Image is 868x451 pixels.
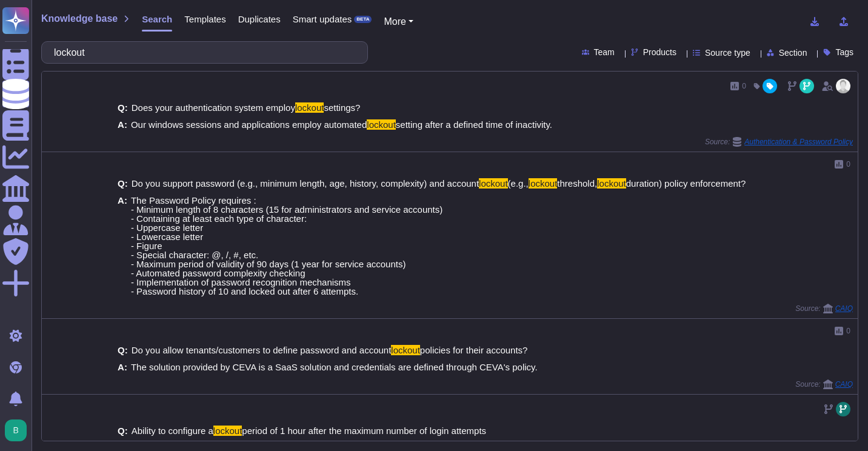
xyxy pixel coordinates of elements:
[118,103,128,112] b: Q:
[184,15,225,24] span: Templates
[557,178,597,189] span: threshold,
[2,417,35,444] button: user
[5,419,27,441] img: user
[384,15,413,29] button: More
[118,362,127,372] b: A:
[795,304,853,313] span: Source:
[132,178,479,189] span: Do you support password (e.g., minimum length, age, history, complexity) and account
[131,195,442,296] span: The Password Policy requires : - Minimum length of 8 characters (15 for administrators and servic...
[742,82,746,90] span: 0
[479,178,508,189] mark: lockout
[295,102,324,113] mark: lockout
[118,196,127,296] b: A:
[705,137,853,147] span: Source:
[41,14,118,24] span: Knowledge base
[367,119,396,130] mark: lockout
[795,379,853,389] span: Source:
[846,327,850,335] span: 0
[213,426,242,436] mark: lockout
[594,48,615,56] span: Team
[132,102,295,113] span: Does your authentication system employ
[384,16,406,27] span: More
[132,426,213,436] span: Ability to configure a
[118,179,128,188] b: Q:
[779,48,807,57] span: Section
[420,345,528,355] span: policies for their accounts?
[48,42,355,63] input: Search a question or template...
[626,178,746,189] span: duration) policy enforcement?
[131,119,367,130] span: Our windows sessions and applications employ automated
[324,102,360,113] span: settings?
[835,305,853,312] span: CAIQ
[705,48,750,57] span: Source type
[293,15,352,24] span: Smart updates
[744,138,853,145] span: Authentication & Password Policy
[391,345,420,355] mark: lockout
[643,48,676,56] span: Products
[238,15,281,24] span: Duplicates
[118,346,128,355] b: Q:
[396,119,552,130] span: setting after a defined time of inactivity.
[118,120,127,129] b: A:
[354,16,372,23] div: BETA
[835,48,853,56] span: Tags
[242,426,486,436] span: period of 1 hour after the maximum number of login attempts
[529,178,558,189] mark: lockout
[118,426,128,435] b: Q:
[835,381,853,388] span: CAIQ
[508,178,529,189] span: (e.g.,
[131,362,538,372] span: The solution provided by CEVA is a SaaS solution and credentials are defined through CEVA's policy.
[132,345,392,355] span: Do you allow tenants/customers to define password and account
[597,178,626,189] mark: lockout
[836,79,850,93] img: user
[846,161,850,168] span: 0
[142,15,172,24] span: Search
